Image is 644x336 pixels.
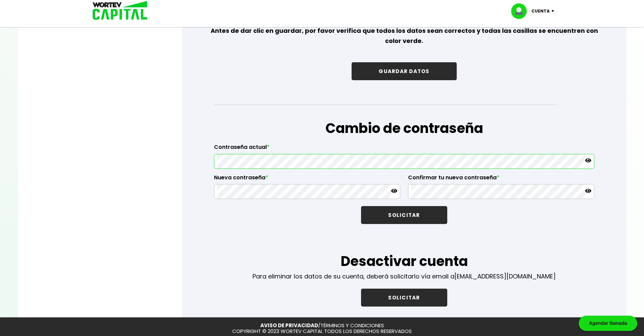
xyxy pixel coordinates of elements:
label: Confirmar tu nueva contraseña [408,174,594,184]
p: COPYRIGHT © 2023 WORTEV CAPITAL TODOS LOS DERECHOS RESERVADOS [232,329,412,334]
img: icon-down [550,10,559,12]
a: TÉRMINOS Y CONDICIONES [320,322,384,329]
h1: Desactivar cuenta [253,251,556,271]
h1: Cambio de contraseña [214,118,594,138]
p: Para eliminar los datos de su cuenta, deberá solicitarlo vía email a [253,271,556,282]
a: AVISO DE PRIVACIDAD [260,322,318,329]
p: Cuenta [531,6,550,16]
button: GUARDAR DATOS [352,62,456,80]
b: Antes de dar clic en guardar, por favor verifica que todos los datos sean correctos y todas las c... [211,26,598,45]
label: Nueva contraseña [214,174,400,184]
img: profile-image [511,3,531,19]
label: Contraseña actual [214,144,594,154]
p: / [260,323,384,329]
button: SOLICITAR [361,206,447,224]
div: Agendar llamada [579,316,637,331]
button: SOLICITAR [361,289,447,307]
a: [EMAIL_ADDRESS][DOMAIN_NAME] [454,272,556,281]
